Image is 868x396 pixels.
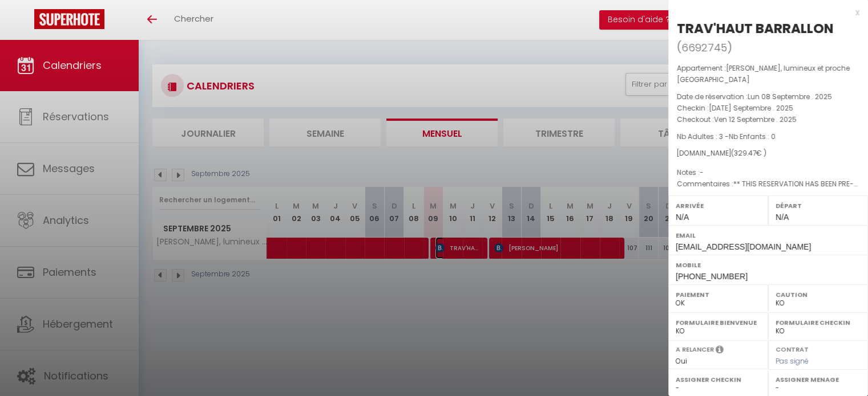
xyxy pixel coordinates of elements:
[9,5,43,39] button: Ouvrir le widget de chat LiveChat
[776,345,809,352] label: Contrat
[676,242,811,251] span: [EMAIL_ADDRESS][DOMAIN_NAME]
[716,345,724,357] i: Sélectionner OUI si vous souhaiter envoyer les séquences de messages post-checkout
[676,200,761,211] label: Arrivée
[677,167,859,178] p: Notes :
[668,6,859,19] div: x
[677,132,776,141] span: Nb Adultes : 3 -
[676,230,861,241] label: Email
[677,19,833,38] div: TRAV'HAUT BARRALLON
[776,374,861,385] label: Assigner Menage
[677,63,859,85] p: Appartement :
[681,40,727,55] span: 6692745
[676,345,714,354] label: A relancer
[677,103,859,114] p: Checkin :
[676,289,761,300] label: Paiement
[776,317,861,328] label: Formulaire Checkin
[677,178,859,190] p: Commentaires :
[748,92,832,101] span: Lun 08 Septembre . 2025
[676,272,748,281] span: [PHONE_NUMBER]
[776,200,861,211] label: Départ
[776,213,789,222] span: N/A
[676,317,761,328] label: Formulaire Bienvenue
[676,259,861,271] label: Mobile
[729,132,776,141] span: Nb Enfants : 0
[676,374,761,385] label: Assigner Checkin
[776,289,861,300] label: Caution
[734,148,756,158] span: 329.47
[677,148,859,159] div: [DOMAIN_NAME]
[677,63,850,84] span: [PERSON_NAME], lumineux et proche [GEOGRAPHIC_DATA]
[700,168,704,177] span: -
[776,356,809,366] span: Pas signé
[677,39,732,55] span: ( )
[731,148,766,158] span: ( € )
[709,103,793,113] span: [DATE] Septembre . 2025
[676,213,689,222] span: N/A
[714,115,797,124] span: Ven 12 Septembre . 2025
[677,91,859,103] p: Date de réservation :
[677,114,859,125] p: Checkout :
